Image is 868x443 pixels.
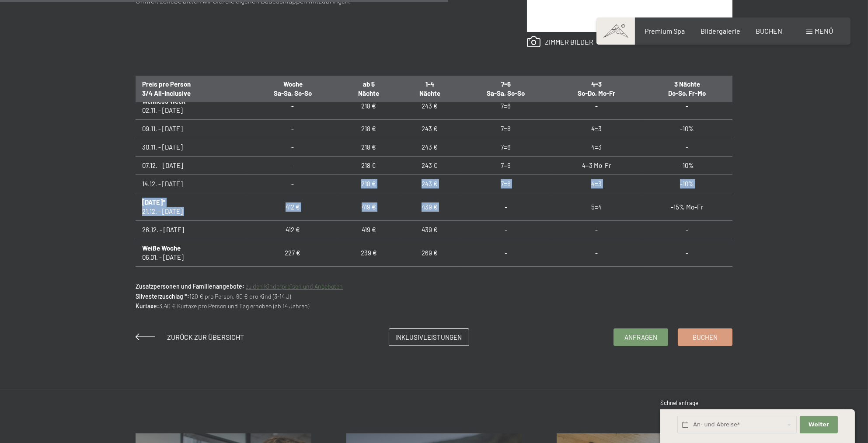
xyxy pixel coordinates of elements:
td: 269 € [399,239,460,267]
a: zu den Kinderpreisen und Angeboten [246,283,343,290]
span: Nächte [358,90,379,98]
a: Anfragen [614,329,668,345]
span: Zurück zur Übersicht [167,333,244,341]
strong: Silvesterzuschlag *: [136,293,189,300]
td: 439 € [399,193,460,221]
td: 412 € [247,193,338,221]
td: - [460,239,551,267]
td: 218 € [338,138,399,157]
td: -10% [642,157,732,175]
td: 218 € [338,175,399,193]
td: 243 € [399,138,460,157]
a: Zurück zur Übersicht [136,333,244,341]
th: 4=3 [551,75,642,103]
td: - [247,138,338,157]
th: 1-4 [399,75,460,103]
td: 243 € [399,120,460,138]
td: 7=6 [460,175,551,193]
button: Weiter [800,416,837,434]
a: Premium Spa [645,27,685,35]
span: 3/4 All-Inclusive [142,90,191,98]
td: 243 € [399,157,460,175]
td: - [247,157,338,175]
td: 4=3 [551,175,642,193]
td: 09.11. - [DATE] [136,120,247,138]
td: - [551,239,642,267]
span: Weiter [809,421,829,429]
td: 7=6 [460,267,551,285]
b: [DATE]* [142,198,165,206]
td: -10% [642,175,732,193]
p: 120 € pro Person, 60 € pro Kind (3-14 J) 3,40 € Kurtaxe pro Person und Tag erhoben (ab 14 Jahren) [136,282,732,311]
td: 439 € [399,221,460,239]
td: - [642,92,732,120]
td: 11.01. - [DATE] [136,267,247,285]
strong: Kurtaxe: [136,302,159,310]
td: 218 € [338,157,399,175]
a: BUCHEN [756,27,782,35]
span: Nächte [419,90,440,98]
td: -15% Mo-Fr [642,193,732,221]
td: 30.11. - [DATE] [136,138,247,157]
a: Buchen [678,329,732,345]
td: -10% [642,120,732,138]
span: Menü [815,27,833,35]
td: 243 € [399,175,460,193]
a: Bildergalerie [701,27,740,35]
strong: Zusatzpersonen und Familienangebote: [136,283,244,290]
td: 239 € [338,267,399,285]
td: 26.12. - [DATE] [136,221,247,239]
td: 239 € [338,239,399,267]
span: Sa-Sa, So-So [487,90,525,98]
td: 4=3 [551,120,642,138]
td: 7=6 [460,138,551,157]
td: - [551,92,642,120]
td: 419 € [338,193,399,221]
td: 243 € [399,92,460,120]
td: 06.01. - [DATE] [136,239,247,267]
th: 7=6 [460,75,551,103]
th: Woche [247,75,338,103]
td: 412 € [247,221,338,239]
td: - [460,221,551,239]
span: Inklusivleistungen [396,333,462,342]
td: - [247,120,338,138]
span: So-Do, Mo-Fr [578,90,615,98]
td: - [551,221,642,239]
th: 3 Nächte [642,75,732,103]
td: - [460,193,551,221]
td: 07.12. - [DATE] [136,157,247,175]
a: Inklusivleistungen [389,329,469,345]
td: 419 € [338,221,399,239]
td: 7=6 [460,92,551,120]
td: 227 € [247,239,338,267]
td: 14.12. - [DATE] [136,175,247,193]
td: 218 € [338,120,399,138]
td: -10% [642,267,732,285]
td: 7=6 [460,157,551,175]
td: 4=3 Mo-Fr [551,157,642,175]
td: 269 € [399,267,460,285]
td: - [642,138,732,157]
td: 4=3 [551,138,642,157]
td: - [642,239,732,267]
td: - [642,221,732,239]
td: 02.11. - [DATE] [136,92,247,120]
td: 7=6 [460,120,551,138]
td: - [247,92,338,120]
td: 21.12. - [DATE] [136,193,247,221]
td: - [247,175,338,193]
b: Weiße Woche [142,244,181,252]
span: Sa-Sa, So-So [274,90,312,98]
td: - [247,267,338,285]
td: 4=3 | 5=4 [551,267,642,285]
span: Anfragen [624,333,657,342]
th: ab 5 [338,75,399,103]
span: Schnellanfrage [660,399,698,406]
span: Do-So, Fr-Mo [668,90,706,98]
span: Buchen [693,333,718,342]
span: Preis pro Person [142,80,191,88]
